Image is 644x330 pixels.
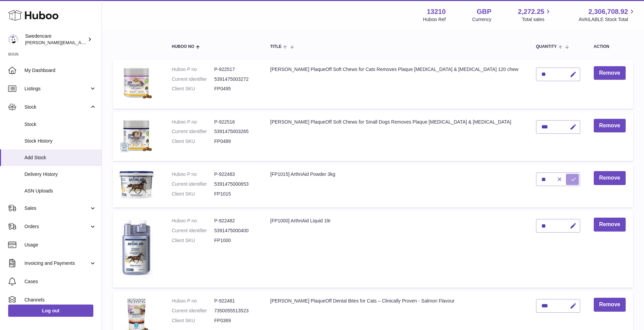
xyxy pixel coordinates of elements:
span: Channels [24,297,96,303]
dt: Client SKU [172,317,214,324]
span: Total sales [522,16,552,23]
span: Orders [24,223,89,230]
span: Listings [24,86,89,92]
dd: P-922483 [214,171,257,178]
dt: Client SKU [172,237,214,244]
dt: Huboo P no [172,218,214,224]
dd: FP1000 [214,237,257,244]
span: Usage [24,242,96,248]
dt: Current identifier [172,181,214,187]
div: Swedencare [25,33,86,46]
dt: Client SKU [172,86,214,92]
span: ASN Uploads [24,188,96,194]
dd: FP0495 [214,86,257,92]
dt: Current identifier [172,308,214,314]
span: My Dashboard [24,67,96,74]
dt: Client SKU [172,138,214,145]
dt: Current identifier [172,76,214,82]
span: AVAILABLE Stock Total [578,16,636,23]
span: Add Stock [24,154,96,161]
a: 2,272.25 Total sales [518,7,552,23]
span: Title [270,44,281,49]
dd: P-922517 [214,66,257,73]
button: Remove [594,119,626,133]
td: [PERSON_NAME] PlaqueOff Soft Chews for Cats Removes Plaque [MEDICAL_DATA] & [MEDICAL_DATA] 120 chew [263,59,529,109]
span: Stock [24,104,89,110]
dd: FP0369 [214,317,257,324]
button: Remove [594,171,626,185]
dt: Huboo P no [172,298,214,304]
img: ProDen PlaqueOff Soft Chews for Cats Removes Plaque Tartar & Bad Breath 120 chew [119,66,153,100]
img: daniel.corbridge@swedencare.co.uk [8,34,18,44]
dt: Current identifier [172,128,214,135]
dd: 5391475003265 [214,128,257,135]
div: Action [594,44,626,49]
dd: 7350055513523 [214,308,257,314]
strong: GBP [477,7,491,16]
dd: FP0489 [214,138,257,145]
span: 2,306,708.92 [588,7,628,16]
img: ProDen PlaqueOff Soft Chews for Small Dogs Removes Plaque Tartar & Bad Breath [119,119,153,153]
span: Huboo no [172,44,194,49]
span: 2,272.25 [518,7,545,16]
dt: Huboo P no [172,119,214,125]
dt: Huboo P no [172,171,214,178]
dd: FP1015 [214,191,257,197]
dd: P-922516 [214,119,257,125]
dt: Current identifier [172,227,214,234]
dd: P-922481 [214,298,257,304]
dd: 5391475003272 [214,76,257,82]
td: [PERSON_NAME] PlaqueOff Soft Chews for Small Dogs Removes Plaque [MEDICAL_DATA] & [MEDICAL_DATA] [263,112,529,161]
strong: 13210 [427,7,446,16]
span: Stock History [24,138,96,144]
span: Invoicing and Payments [24,260,89,267]
span: Sales [24,205,89,212]
span: Cases [24,278,96,285]
div: Currency [472,16,492,23]
span: Stock [24,121,96,128]
dd: 5391475000400 [214,227,257,234]
dt: Client SKU [172,191,214,197]
a: 2,306,708.92 AVAILABLE Stock Total [578,7,636,23]
span: Quantity [536,44,557,49]
img: [FP1015] ArthriAid Powder 3kg [119,171,153,199]
button: Remove [594,298,626,312]
td: [FP1000] ArthriAid Liquid 1ltr [263,211,529,288]
button: Remove [594,218,626,232]
span: [PERSON_NAME][EMAIL_ADDRESS][PERSON_NAME][DOMAIN_NAME] [25,40,172,45]
a: Log out [8,305,93,317]
button: Remove [594,66,626,80]
td: [FP1015] ArthriAid Powder 3kg [263,164,529,207]
span: Delivery History [24,171,96,178]
dd: P-922482 [214,218,257,224]
dd: 5391475000653 [214,181,257,187]
img: [FP1000] ArthriAid Liquid 1ltr [119,218,153,279]
div: Huboo Ref [423,16,446,23]
dt: Huboo P no [172,66,214,73]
